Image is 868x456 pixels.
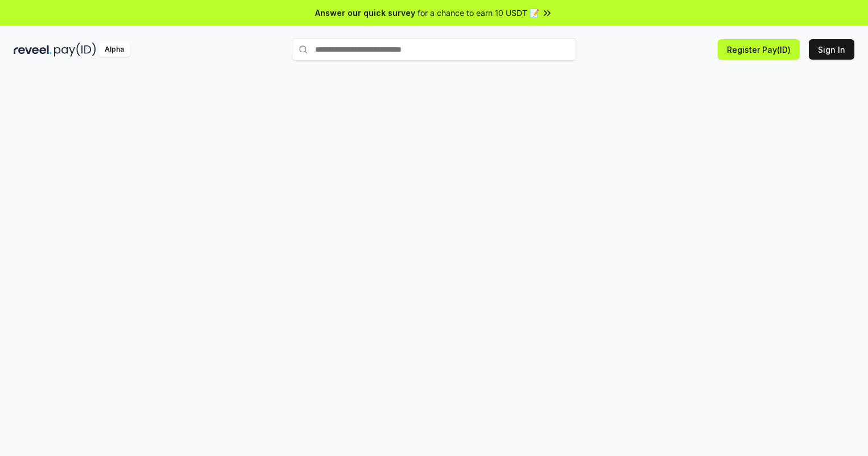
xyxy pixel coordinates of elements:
[14,43,52,57] img: reveel_dark
[809,39,854,60] button: Sign In
[418,7,539,19] span: for a chance to earn 10 USDT 📝
[98,43,130,57] div: Alpha
[54,43,96,57] img: pay_id
[718,39,800,60] button: Register Pay(ID)
[315,7,415,19] span: Answer our quick survey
